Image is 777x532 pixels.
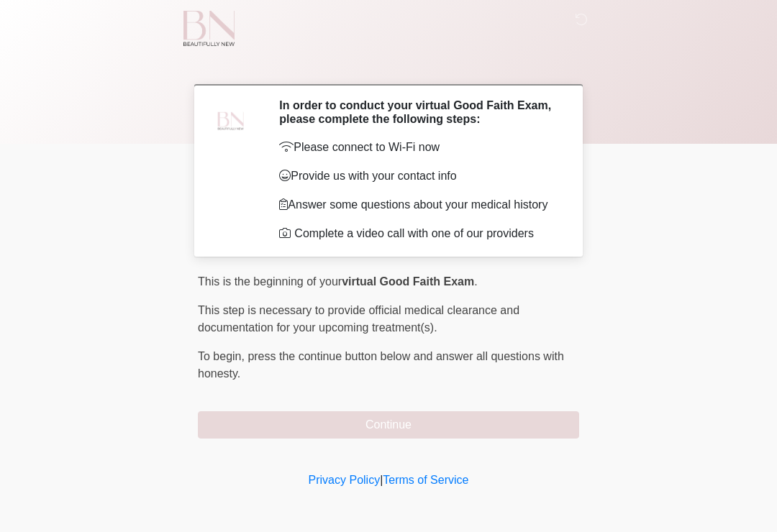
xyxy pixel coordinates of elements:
[209,98,252,142] img: Agent Avatar
[380,474,383,486] a: |
[279,98,558,126] h2: In order to conduct your virtual Good Faith Exam, please complete the following steps:
[309,474,381,486] a: Privacy Policy
[279,168,558,185] p: Provide us with your contact info
[279,139,558,156] p: Please connect to Wi-Fi now
[198,411,579,439] button: Continue
[279,196,558,214] p: Answer some questions about your medical history
[279,225,558,242] li: Complete a video call with one of our providers
[198,350,564,380] span: press the continue button below and answer all questions with honesty.
[198,275,342,288] span: This is the beginning of your
[183,11,235,46] img: Beautifully New Logo
[474,275,477,288] span: .
[198,350,247,362] span: To begin,
[198,304,519,334] span: This step is necessary to provide official medical clearance and documentation for your upcoming ...
[383,474,468,486] a: Terms of Service
[187,52,590,78] h1: ‎ ‎
[342,275,474,288] strong: virtual Good Faith Exam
